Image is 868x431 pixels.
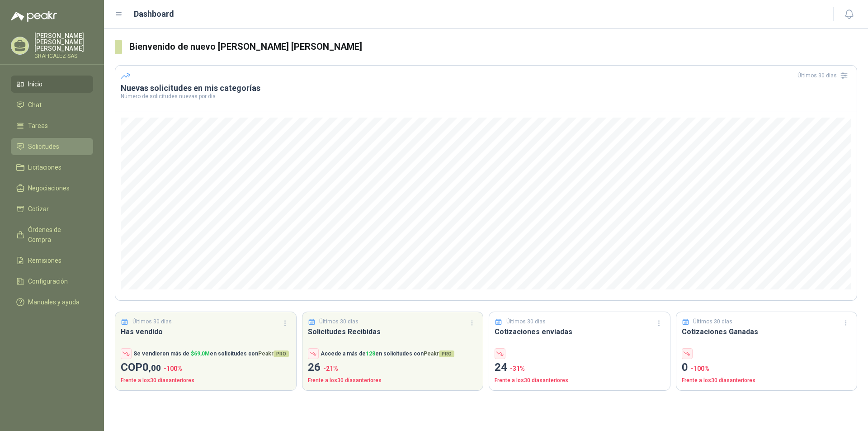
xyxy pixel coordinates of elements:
[11,11,57,22] img: Logo peakr
[11,294,93,311] a: Manuales y ayuda
[133,350,289,358] p: Se vendieron más de en solicitudes con
[308,326,478,337] h3: Solicitudes Recibidas
[319,317,359,326] p: Últimos 30 días
[121,376,291,385] p: Frente a los 30 días anteriores
[34,53,93,59] p: GRAFICALEZ SAS
[28,204,49,214] span: Cotizar
[28,142,59,152] span: Solicitudes
[149,363,161,373] span: ,00
[258,350,289,357] span: Peakr
[682,326,852,337] h3: Cotizaciones Ganadas
[510,365,525,372] span: -31 %
[308,376,478,385] p: Frente a los 30 días anteriores
[11,76,93,93] a: Inicio
[121,359,291,376] p: COP
[28,183,70,193] span: Negociaciones
[121,83,851,94] h3: Nuevas solicitudes en mis categorías
[323,365,338,372] span: -21 %
[28,121,48,131] span: Tareas
[11,200,93,218] a: Cotizar
[121,326,291,337] h3: Has vendido
[11,117,93,134] a: Tareas
[682,376,852,385] p: Frente a los 30 días anteriores
[691,365,709,372] span: -100 %
[28,162,61,172] span: Licitaciones
[11,252,93,269] a: Remisiones
[797,68,851,83] div: Últimos 30 días
[11,221,93,248] a: Órdenes de Compra
[321,350,454,358] p: Accede a más de en solicitudes con
[11,273,93,290] a: Configuración
[134,8,174,20] h1: Dashboard
[495,326,665,337] h3: Cotizaciones enviadas
[28,100,42,110] span: Chat
[28,256,61,265] span: Remisiones
[121,94,851,99] p: Número de solicitudes nuevas por día
[693,317,732,326] p: Últimos 30 días
[439,350,454,357] span: PRO
[682,359,852,376] p: 0
[129,40,857,54] h3: Bienvenido de nuevo [PERSON_NAME] [PERSON_NAME]
[495,359,665,376] p: 24
[308,359,478,376] p: 26
[424,350,454,357] span: Peakr
[28,225,85,245] span: Órdenes de Compra
[11,159,93,176] a: Licitaciones
[495,376,665,385] p: Frente a los 30 días anteriores
[142,361,161,374] span: 0
[28,79,42,89] span: Inicio
[164,365,182,372] span: -100 %
[28,297,80,307] span: Manuales y ayuda
[11,138,93,155] a: Solicitudes
[132,317,172,326] p: Últimos 30 días
[34,33,93,52] p: [PERSON_NAME] [PERSON_NAME] [PERSON_NAME]
[11,180,93,197] a: Negociaciones
[506,317,546,326] p: Últimos 30 días
[366,350,375,357] span: 128
[11,96,93,114] a: Chat
[28,276,68,286] span: Configuración
[274,350,289,357] span: PRO
[191,350,210,357] span: $ 69,0M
